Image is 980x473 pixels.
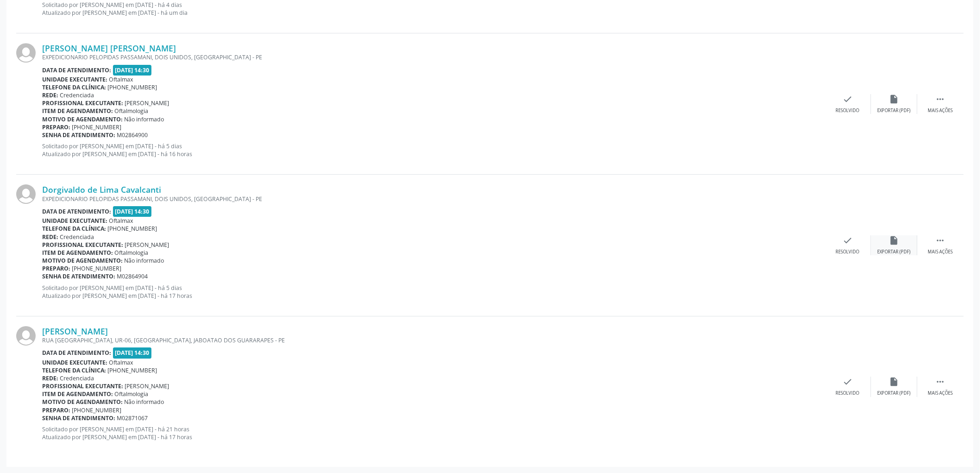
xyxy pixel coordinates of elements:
b: Preparo: [42,265,70,272]
b: Rede: [42,91,58,99]
b: Telefone da clínica: [42,83,106,91]
span: [PERSON_NAME] [125,99,170,107]
b: Preparo: [42,123,70,131]
span: Oftalmax [109,359,133,366]
p: Solicitado por [PERSON_NAME] em [DATE] - há 4 dias Atualizado por [PERSON_NAME] em [DATE] - há um... [42,1,825,17]
i: insert_drive_file [889,235,899,246]
b: Profissional executante: [42,382,123,390]
b: Motivo de agendamento: [42,398,123,406]
b: Telefone da clínica: [42,366,106,374]
span: [DATE] 14:30 [113,206,152,217]
i: check [843,235,853,246]
span: M02864900 [117,131,148,139]
img: img [16,184,36,204]
span: Oftalmax [109,76,133,83]
div: RUA [GEOGRAPHIC_DATA], UR-06, [GEOGRAPHIC_DATA], JABOATAO DOS GUARARAPES - PE [42,336,825,344]
span: Oftalmologia [115,390,149,398]
b: Data de atendimento: [42,208,111,215]
a: [PERSON_NAME] [PERSON_NAME] [42,43,176,53]
i: check [843,377,853,387]
span: [DATE] 14:30 [113,347,152,358]
b: Senha de atendimento: [42,272,115,280]
b: Telefone da clínica: [42,225,106,233]
b: Item de agendamento: [42,249,113,257]
p: Solicitado por [PERSON_NAME] em [DATE] - há 5 dias Atualizado por [PERSON_NAME] em [DATE] - há 17... [42,284,825,300]
span: Oftalmologia [115,249,149,257]
b: Profissional executante: [42,99,123,107]
span: [PERSON_NAME] [125,241,170,249]
img: img [16,326,36,346]
span: [PHONE_NUMBER] [108,366,157,374]
span: [PHONE_NUMBER] [72,265,122,272]
i: insert_drive_file [889,94,899,104]
i:  [936,377,946,387]
b: Data de atendimento: [42,66,111,74]
div: Exportar (PDF) [878,249,911,255]
span: Credenciada [60,233,94,241]
div: EXPEDICIONARIO PELOPIDAS PASSAMANI, DOIS UNIDOS, [GEOGRAPHIC_DATA] - PE [42,195,825,203]
span: M02864904 [117,272,148,280]
b: Motivo de agendamento: [42,115,123,123]
span: [PERSON_NAME] [125,382,170,390]
b: Rede: [42,233,58,241]
span: Oftalmax [109,217,133,225]
span: Não informado [125,115,164,123]
img: img [16,43,36,63]
b: Unidade executante: [42,359,107,366]
i:  [936,235,946,246]
i: check [843,94,853,104]
span: Credenciada [60,374,94,382]
b: Item de agendamento: [42,107,113,115]
div: Mais ações [928,390,953,397]
div: Resolvido [836,390,860,397]
i: insert_drive_file [889,377,899,387]
b: Data de atendimento: [42,349,111,357]
i:  [936,94,946,104]
div: Exportar (PDF) [878,390,911,397]
div: Mais ações [928,249,953,255]
a: Dorgivaldo de Lima Cavalcanti [42,184,161,195]
span: Não informado [125,398,164,406]
div: EXPEDICIONARIO PELOPIDAS PASSAMANI, DOIS UNIDOS, [GEOGRAPHIC_DATA] - PE [42,53,825,61]
div: Resolvido [836,107,860,114]
div: Exportar (PDF) [878,107,911,114]
span: Não informado [125,257,164,265]
b: Item de agendamento: [42,390,113,398]
span: [DATE] 14:30 [113,65,152,76]
b: Profissional executante: [42,241,123,249]
div: Resolvido [836,249,860,255]
span: Oftalmologia [115,107,149,115]
p: Solicitado por [PERSON_NAME] em [DATE] - há 21 horas Atualizado por [PERSON_NAME] em [DATE] - há ... [42,425,825,441]
p: Solicitado por [PERSON_NAME] em [DATE] - há 5 dias Atualizado por [PERSON_NAME] em [DATE] - há 16... [42,142,825,158]
span: Credenciada [60,91,94,99]
a: [PERSON_NAME] [42,326,108,336]
span: [PHONE_NUMBER] [72,123,122,131]
b: Senha de atendimento: [42,414,115,422]
b: Rede: [42,374,58,382]
span: M02871067 [117,414,148,422]
b: Preparo: [42,406,70,414]
b: Unidade executante: [42,76,107,83]
span: [PHONE_NUMBER] [72,406,122,414]
b: Unidade executante: [42,217,107,225]
div: Mais ações [928,107,953,114]
span: [PHONE_NUMBER] [108,225,157,233]
b: Senha de atendimento: [42,131,115,139]
span: [PHONE_NUMBER] [108,83,157,91]
b: Motivo de agendamento: [42,257,123,265]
